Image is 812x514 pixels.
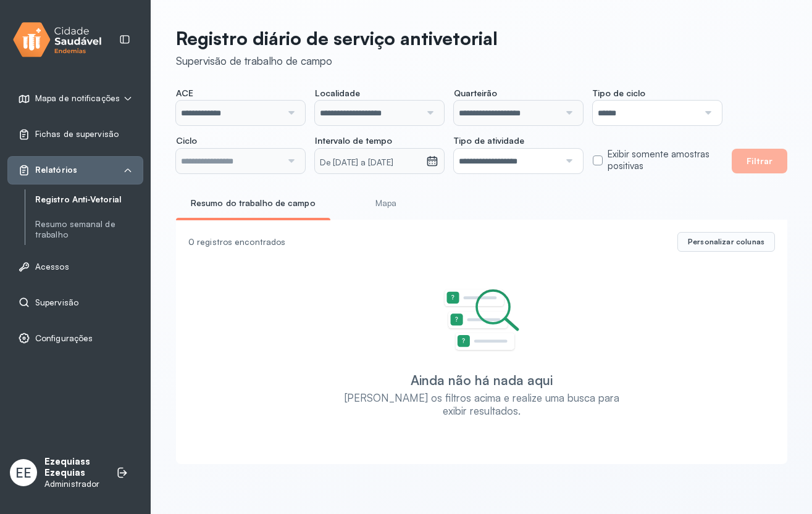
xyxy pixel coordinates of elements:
a: Resumo semanal de trabalho [35,219,143,240]
div: [PERSON_NAME] os filtros acima e realize uma busca para exibir resultados. [341,391,622,418]
p: Ezequiass Ezequias [44,456,104,479]
a: Registro Anti-Vetorial [35,192,143,207]
button: Filtrar [732,149,787,173]
div: Ainda não há nada aqui [411,372,553,388]
img: logo.svg [13,20,102,60]
span: Ciclo [176,135,197,146]
small: De [DATE] a [DATE] [320,157,421,169]
span: ACE [176,88,193,99]
button: Personalizar colunas [677,232,775,252]
span: Tipo de atividade [454,135,524,146]
a: Resumo do trabalho de campo [176,193,330,213]
a: Mapa [340,193,432,213]
a: Resumo semanal de trabalho [35,217,143,242]
span: Fichas de supervisão [35,129,119,139]
span: Quarteirão [454,88,497,99]
a: Configurações [18,332,133,344]
a: Supervisão [18,296,133,309]
label: Exibir somente amostras positivas [608,149,722,172]
span: EE [15,465,31,481]
div: 0 registros encontrados [188,237,668,247]
span: Localidade [315,88,360,99]
span: Configurações [35,333,93,344]
div: Supervisão de trabalho de campo [176,54,498,67]
span: Supervisão [35,297,78,308]
span: Intervalo de tempo [315,135,392,146]
a: Fichas de supervisão [18,128,133,141]
p: Administrador [44,479,104,489]
a: Registro Anti-Vetorial [35,194,143,205]
span: Relatórios [35,165,77,175]
span: Acessos [35,262,69,272]
img: Imagem de Empty State [443,289,520,352]
span: Personalizar colunas [688,237,764,247]
span: Tipo de ciclo [593,88,645,99]
span: Mapa de notificações [35,93,120,104]
a: Acessos [18,260,133,273]
p: Registro diário de serviço antivetorial [176,27,498,49]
